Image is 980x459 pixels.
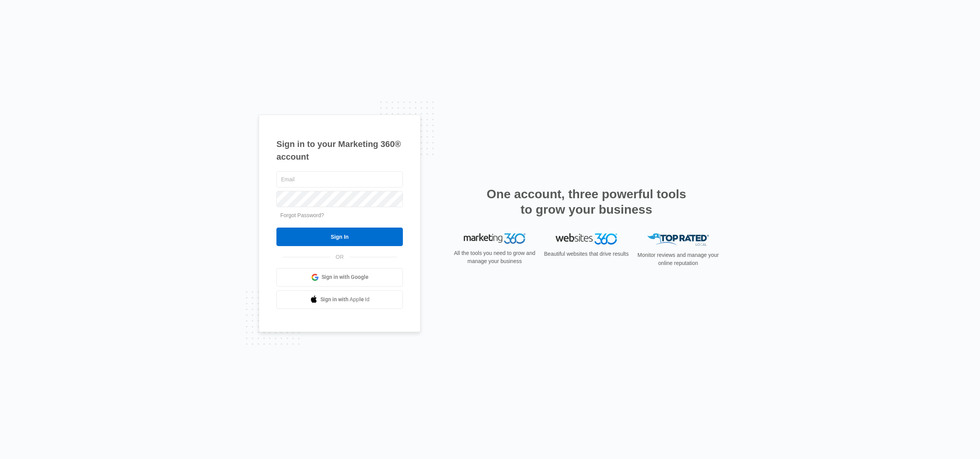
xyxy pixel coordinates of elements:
[451,249,538,265] p: All the tools you need to grow and manage your business
[276,171,403,187] input: Email
[320,295,370,304] span: Sign in with Apple Id
[556,233,617,245] img: Websites 360
[276,228,403,246] input: Sign In
[635,251,721,267] p: Monitor reviews and manage your online reputation
[647,233,709,246] img: Top Rated Local
[464,233,525,244] img: Marketing 360
[543,250,630,258] p: Beautiful websites that drive results
[280,212,324,218] a: Forgot Password?
[276,290,403,309] a: Sign in with Apple Id
[322,273,369,281] span: Sign in with Google
[276,138,403,163] h1: Sign in to your Marketing 360® account
[330,253,349,261] span: OR
[276,268,403,287] a: Sign in with Google
[484,186,689,217] h2: One account, three powerful tools to grow your business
